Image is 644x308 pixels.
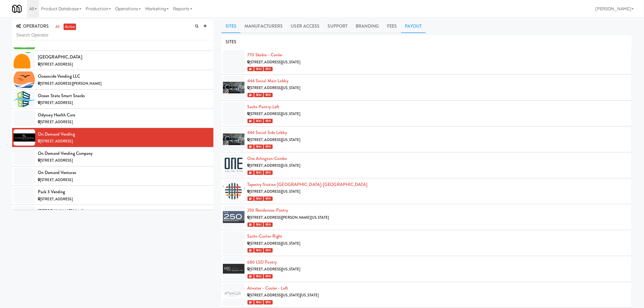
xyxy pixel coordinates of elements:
[264,222,272,227] span: 10
[249,60,300,65] span: [STREET_ADDRESS][US_STATE]
[247,233,282,239] a: Sachs-Cooler-Right
[38,169,209,177] div: On Demand Ventures
[247,171,254,175] span: 1
[247,145,254,149] span: 1
[264,67,272,71] span: 10
[264,196,272,201] span: 10
[54,24,61,30] a: all
[264,145,272,149] span: 10
[247,259,277,265] a: 680 LSD Pantry
[38,111,209,119] div: Odyssey Health Care
[40,62,73,67] span: [STREET_ADDRESS]
[249,189,300,194] span: [STREET_ADDRESS][US_STATE]
[254,67,263,71] span: 42
[40,196,73,202] span: [STREET_ADDRESS]
[249,215,329,220] span: [STREET_ADDRESS][PERSON_NAME][US_STATE]
[12,4,22,14] img: Micromart
[12,128,213,147] li: On Demand Vending[STREET_ADDRESS]
[12,70,213,89] li: Oceanside Vending LLC[STREET_ADDRESS][PERSON_NAME]
[38,92,209,100] div: Ocean State Smart Snacks
[247,67,254,71] span: 1
[12,166,213,186] li: On Demand Ventures[STREET_ADDRESS]
[247,285,288,291] a: Atwater - Cooler - Left
[254,119,263,123] span: 42
[40,158,73,163] span: [STREET_ADDRESS]
[16,23,49,29] span: OPERATORS
[254,171,263,175] span: 42
[324,19,352,33] a: Support
[247,93,254,97] span: 1
[247,78,288,84] a: 444 Social Main Lobby
[38,188,209,196] div: Pack 3 Vending
[247,119,254,123] span: 1
[247,104,280,110] a: Sachs-Pantry-Left
[240,19,287,33] a: Manufacturers
[249,85,300,90] span: [STREET_ADDRESS][US_STATE]
[12,51,213,70] li: [GEOGRAPHIC_DATA][STREET_ADDRESS]
[264,93,272,97] span: 10
[249,293,319,298] span: [STREET_ADDRESS][US_STATE][US_STATE]
[249,267,300,272] span: [STREET_ADDRESS][US_STATE]
[247,207,288,213] a: 250 Residences-Pantry
[247,300,254,304] span: 1
[38,149,209,158] div: On Demand Vending Company
[64,24,76,30] a: active
[254,300,263,304] span: 42
[247,274,254,278] span: 1
[12,186,213,205] li: Pack 3 Vending[STREET_ADDRESS]
[12,90,213,109] li: Ocean State Smart Snacks[STREET_ADDRESS]
[38,72,209,80] div: Oceanside Vending LLC
[16,30,209,40] input: Search Operator
[254,196,263,201] span: 42
[12,147,213,166] li: On Demand Vending Company[STREET_ADDRESS]
[254,145,263,149] span: 42
[247,222,254,227] span: 1
[222,19,241,33] a: Sites
[249,163,300,168] span: [STREET_ADDRESS][US_STATE]
[38,130,209,138] div: On Demand Vending
[38,207,209,215] div: [PERSON_NAME] Vending
[40,177,73,182] span: [STREET_ADDRESS]
[249,241,300,246] span: [STREET_ADDRESS][US_STATE]
[287,19,323,33] a: User Access
[352,19,383,33] a: Branding
[40,42,73,48] span: [STREET_ADDRESS]
[264,248,272,253] span: 10
[264,171,272,175] span: 10
[254,248,263,253] span: 42
[40,100,73,105] span: [STREET_ADDRESS]
[254,93,263,97] span: 42
[247,155,287,162] a: One Arlington-Combo
[247,196,254,201] span: 1
[247,52,283,58] a: 770 Skokie - Cooler
[249,111,300,116] span: [STREET_ADDRESS][US_STATE]
[264,119,272,123] span: 10
[264,274,272,278] span: 10
[254,274,263,278] span: 42
[254,222,263,227] span: 42
[264,300,272,304] span: 10
[401,19,426,33] a: Payout
[38,53,209,61] div: [GEOGRAPHIC_DATA]
[40,81,101,86] span: [STREET_ADDRESS][PERSON_NAME]
[12,109,213,128] li: Odyssey Health Care[STREET_ADDRESS]
[249,137,300,142] span: [STREET_ADDRESS][US_STATE]
[226,39,237,45] span: SITES
[40,119,73,124] span: [STREET_ADDRESS]
[247,181,367,188] a: Tapestry Station [GEOGRAPHIC_DATA]-[GEOGRAPHIC_DATA]
[247,129,287,136] a: 444 Social Side Lobby
[247,248,254,253] span: 1
[12,205,213,224] li: [PERSON_NAME] Vending[STREET_ADDRESS][PERSON_NAME]
[40,139,73,144] span: [STREET_ADDRESS]
[383,19,401,33] a: Fees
